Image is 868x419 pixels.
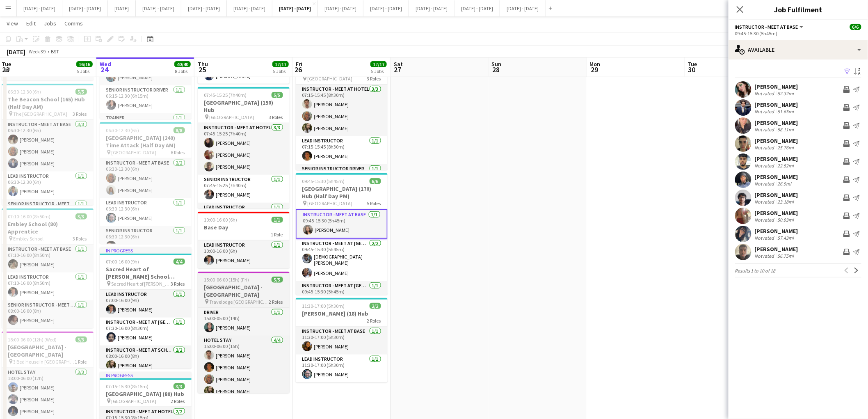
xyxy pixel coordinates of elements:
app-card-role: Instructor - Meet at School2/208:00-16:00 (8h)[PERSON_NAME] [100,346,192,385]
div: Not rated [755,90,776,96]
app-card-role: Instructor - Meet at Base1/107:10-16:00 (8h50m)[PERSON_NAME] [2,245,94,272]
app-card-role: Driver1/115:00-05:00 (14h)[PERSON_NAME] [198,308,290,336]
span: 23 [0,65,11,74]
span: 6/6 [370,178,381,184]
span: 30 [687,65,697,74]
app-card-role: Instructor - Meet at Base3/306:30-12:30 (6h)[PERSON_NAME][PERSON_NAME][PERSON_NAME] [2,120,94,172]
span: 6 Roles [171,149,185,156]
div: Available [729,40,868,60]
span: 3 Roles [367,76,381,82]
div: Not rated [755,108,776,114]
app-card-role: Instructor - Meet at Hotel3/307:15-15:45 (8h30m)[PERSON_NAME][PERSON_NAME][PERSON_NAME] [296,85,388,136]
span: Instructor - Meet at Base [735,24,798,30]
span: 6/6 [850,24,861,30]
h3: Job Fulfilment [729,4,868,15]
div: 56.75mi [776,253,796,259]
h3: Sacred Heart of [PERSON_NAME] School (105/105) Hub (Split Day) [100,266,192,280]
a: Jobs [41,18,59,29]
div: [PERSON_NAME] [755,101,798,108]
span: 8/8 [174,127,185,133]
span: Mon [590,60,601,68]
div: 26.9mi [776,181,793,187]
h3: [GEOGRAPHIC_DATA] - [GEOGRAPHIC_DATA] [198,284,290,298]
app-card-role: Instructor - Meet at Base1/109:45-15:30 (5h45m)[PERSON_NAME] [296,209,388,239]
div: Not rated [755,199,776,205]
app-card-role: Senior Instructor - Meet At School1/108:00-16:00 (8h)[PERSON_NAME] [2,300,94,328]
app-card-role: Lead Instructor1/107:00-16:00 (9h)[PERSON_NAME] [100,290,192,318]
app-card-role: Instructor - Meet at [GEOGRAPHIC_DATA]1/107:30-16:00 (8h30m)[PERSON_NAME] [100,318,192,346]
div: Not rated [755,163,776,169]
div: [PERSON_NAME] [755,191,798,199]
span: 2 Roles [269,299,283,305]
span: Edit [26,20,36,27]
span: 17/17 [370,61,387,67]
app-card-role: Instructor - Meet at Base2/206:30-12:30 (6h)[PERSON_NAME][PERSON_NAME] [100,158,192,198]
app-card-role: Hotel Stay4/415:00-06:00 (15h)[PERSON_NAME][PERSON_NAME][PERSON_NAME][PERSON_NAME] [198,336,290,399]
h3: [PERSON_NAME] (18) Hub [296,310,388,317]
span: 06:30-12:30 (6h) [106,127,139,133]
app-card-role: Lead Instructor1/107:10-16:00 (8h50m)[PERSON_NAME] [2,272,94,300]
div: [PERSON_NAME] [755,137,798,144]
span: 07:10-16:00 (8h50m) [8,213,51,220]
button: [DATE] - [DATE] [227,0,272,16]
app-card-role: Lead Instructor1/106:30-12:30 (6h)[PERSON_NAME] [2,172,94,199]
span: 10:00-16:00 (6h) [204,217,238,223]
app-job-card: In progress07:00-16:00 (9h)4/4Sacred Heart of [PERSON_NAME] School (105/105) Hub (Split Day) Sacr... [100,247,192,369]
h3: [GEOGRAPHIC_DATA] (150) Hub [198,99,290,114]
span: Sun [492,60,502,68]
div: [PERSON_NAME] [755,173,798,181]
span: 3 Bed House in [GEOGRAPHIC_DATA] [14,359,75,365]
div: BST [51,48,59,55]
span: 2 Roles [367,318,381,324]
span: 07:15-15:30 (8h15m) [106,383,149,389]
span: 5/5 [272,92,283,98]
span: Embley School [14,236,44,242]
app-card-role: Senior Instructor1/106:30-12:30 (6h)[PERSON_NAME] [100,226,192,254]
div: Not rated [755,235,776,241]
div: 22.52mi [776,163,796,169]
button: [DATE] - [DATE] [455,0,500,16]
div: 10:00-16:00 (6h)1/1Base Day1 RoleLead Instructor1/110:00-16:00 (6h)[PERSON_NAME] [198,212,290,268]
span: 24 [98,65,111,74]
h3: [GEOGRAPHIC_DATA] - [GEOGRAPHIC_DATA] [2,343,94,358]
div: Not rated [755,181,776,187]
div: [DATE] [7,48,25,56]
app-card-role: Lead Instructor1/106:30-12:30 (6h)[PERSON_NAME] [100,198,192,226]
h3: Embley School (80) Apprentice [2,220,94,235]
span: 1/1 [272,217,283,223]
div: 8 Jobs [175,68,190,74]
span: [GEOGRAPHIC_DATA] [308,200,353,206]
span: 40/40 [174,61,191,67]
app-job-card: 06:30-12:30 (6h)8/8[GEOGRAPHIC_DATA] (240) Time Attack (Half Day AM) [GEOGRAPHIC_DATA]6 RolesInst... [100,122,192,244]
span: 3 Roles [269,114,283,120]
div: 52.32mi [776,90,796,96]
span: Results 1 to 10 of 18 [735,268,776,274]
app-card-role: Senior Instructor Driver1/106:15-12:30 (6h15m)[PERSON_NAME] [100,85,192,113]
span: Fri [296,60,302,68]
button: [DATE] - [DATE] [17,0,62,16]
app-card-role: Lead Instructor1/107:15-15:45 (8h30m)[PERSON_NAME] [296,136,388,164]
h3: Base Day [198,224,290,231]
app-card-role: Lead Instructor1/1 [198,203,290,231]
div: 25.76mi [776,144,796,151]
button: [DATE] - [DATE] [136,0,181,16]
span: 2/2 [370,303,381,309]
div: 07:45-15:25 (7h40m)5/5[GEOGRAPHIC_DATA] (150) Hub [GEOGRAPHIC_DATA]3 RolesInstructor - Meet at Ho... [198,87,290,208]
app-job-card: 15:00-06:00 (15h) (Fri)5/5[GEOGRAPHIC_DATA] - [GEOGRAPHIC_DATA] Travelodge [GEOGRAPHIC_DATA]2 Rol... [198,272,290,393]
button: [DATE] - [DATE] [500,0,546,16]
h3: [GEOGRAPHIC_DATA] (170) Hub (Half Day PM) [296,185,388,200]
button: [DATE] - [DATE] [363,0,409,16]
div: [PERSON_NAME] [755,209,798,217]
span: 5/5 [75,89,87,95]
span: 16/16 [76,61,93,67]
div: 07:15-15:45 (8h30m)5/5[GEOGRAPHIC_DATA] (147) Hub [GEOGRAPHIC_DATA]3 RolesInstructor - Meet at Ho... [296,48,388,170]
span: Travelodge [GEOGRAPHIC_DATA] [210,299,269,305]
div: 50.93mi [776,217,796,223]
div: [PERSON_NAME] [755,227,798,235]
span: [GEOGRAPHIC_DATA] [308,76,353,82]
span: 5/5 [272,277,283,283]
div: [PERSON_NAME] [755,245,798,253]
span: 3 Roles [73,111,87,117]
